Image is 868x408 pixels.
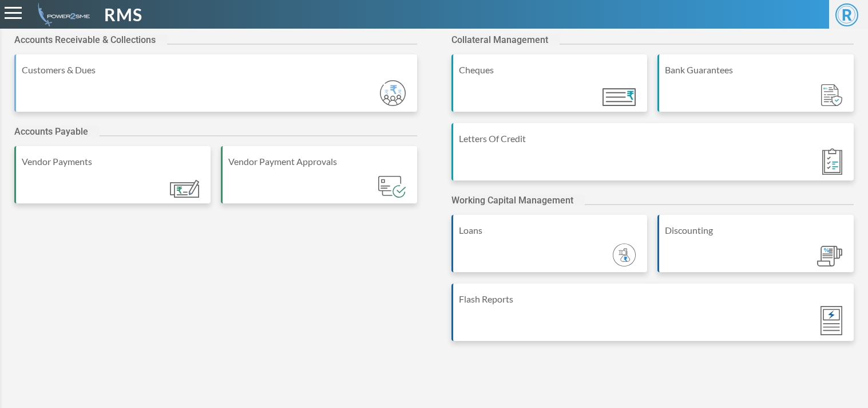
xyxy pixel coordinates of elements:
img: Module_ic [817,246,842,267]
a: Cheques Module_ic [451,54,648,123]
img: Module_ic [603,88,636,106]
h2: Accounts Receivable & Collections [14,34,167,45]
div: Loans [459,223,642,237]
div: Discounting [665,223,848,237]
span: R [835,3,858,26]
div: Flash Reports [459,292,849,306]
div: Customers & Dues [22,63,411,77]
a: Bank Guarantees Module_ic [657,54,854,123]
a: Loans Module_ic [451,215,648,284]
img: Module_ic [170,180,199,198]
img: Module_ic [821,306,842,335]
a: Vendor Payments Module_ic [14,146,211,215]
h2: Collateral Management [451,34,560,45]
a: Letters Of Credit Module_ic [451,123,854,192]
img: Module_ic [613,244,636,266]
img: Module_ic [380,80,406,106]
div: Bank Guarantees [665,63,848,77]
a: Vendor Payment Approvals Module_ic [221,146,417,215]
img: Module_ic [821,84,842,107]
div: Cheques [459,63,642,77]
h2: Accounts Payable [14,126,100,137]
a: Discounting Module_ic [657,215,854,284]
h2: Working Capital Management [451,195,585,206]
span: RMS [104,2,142,28]
a: Flash Reports Module_ic [451,284,854,352]
img: Module_ic [378,176,405,198]
div: Vendor Payments [22,155,205,168]
img: admin [33,3,90,26]
div: Vendor Payment Approvals [228,155,411,168]
img: Module_ic [822,148,842,175]
a: Customers & Dues Module_ic [14,54,417,123]
div: Letters Of Credit [459,132,849,146]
